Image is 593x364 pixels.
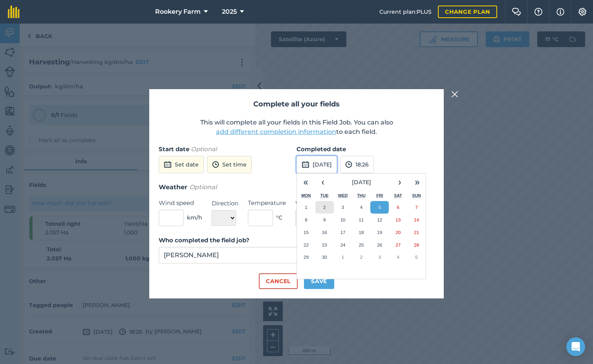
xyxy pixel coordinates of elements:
button: [DATE] [296,156,337,173]
abbr: 16 September 2025 [322,230,327,235]
abbr: 3 October 2025 [379,254,381,260]
div: Open Intercom Messenger [566,337,585,356]
abbr: Thursday [357,193,366,198]
button: [DATE] [331,174,391,191]
abbr: Friday [376,193,383,198]
abbr: 19 September 2025 [377,230,382,235]
span: Rookery Farm [155,7,201,16]
abbr: Saturday [394,193,402,198]
abbr: 20 September 2025 [395,230,401,235]
abbr: 24 September 2025 [340,242,346,247]
button: 2 September 2025 [315,201,334,214]
abbr: 15 September 2025 [304,230,309,235]
button: 6 September 2025 [389,201,407,214]
label: Direction [212,199,238,208]
button: 25 September 2025 [352,239,371,251]
label: Temperature [248,198,286,208]
button: 30 September 2025 [315,251,334,263]
abbr: 17 September 2025 [340,230,346,235]
strong: Who completed the field job? [159,236,249,244]
button: 4 September 2025 [352,201,371,214]
abbr: 29 September 2025 [304,254,309,260]
img: svg+xml;base64,PD94bWwgdmVyc2lvbj0iMS4wIiBlbmNvZGluZz0idXRmLTgiPz4KPCEtLSBHZW5lcmF0b3I6IEFkb2JlIE... [345,160,352,169]
img: Two speech bubbles overlapping with the left bubble in the forefront [512,8,521,16]
button: Set time [207,156,252,173]
abbr: 30 September 2025 [322,254,327,260]
span: 2025 [222,7,237,16]
img: svg+xml;base64,PHN2ZyB4bWxucz0iaHR0cDovL3d3dy53My5vcmcvMjAwMC9zdmciIHdpZHRoPSIxNyIgaGVpZ2h0PSIxNy... [556,7,564,16]
button: 12 September 2025 [370,214,389,226]
button: 1 October 2025 [334,251,352,263]
abbr: 8 September 2025 [305,217,307,222]
button: 24 September 2025 [334,239,352,251]
abbr: 5 September 2025 [379,205,381,210]
button: 18 September 2025 [352,226,371,239]
abbr: 1 October 2025 [342,254,344,260]
abbr: 2 September 2025 [323,205,326,210]
button: 10 September 2025 [334,214,352,226]
button: » [408,174,426,191]
button: 1 September 2025 [297,201,315,214]
button: 7 September 2025 [407,201,426,214]
p: This will complete all your fields in this Field Job. You can also to each field. [159,118,434,137]
img: svg+xml;base64,PD94bWwgdmVyc2lvbj0iMS4wIiBlbmNvZGluZz0idXRmLTgiPz4KPCEtLSBHZW5lcmF0b3I6IEFkb2JlIE... [212,160,219,169]
button: 8 September 2025 [297,214,315,226]
em: Optional [189,183,217,191]
button: add different completion information [216,127,336,137]
button: 28 September 2025 [407,239,426,251]
button: 13 September 2025 [389,214,407,226]
abbr: 25 September 2025 [359,242,364,247]
abbr: 13 September 2025 [395,217,401,222]
abbr: 7 September 2025 [415,205,417,210]
button: 2 October 2025 [352,251,371,263]
abbr: 12 September 2025 [377,217,382,222]
button: 9 September 2025 [315,214,334,226]
button: 11 September 2025 [352,214,371,226]
button: 4 October 2025 [389,251,407,263]
button: 17 September 2025 [334,226,352,239]
img: svg+xml;base64,PHN2ZyB4bWxucz0iaHR0cDovL3d3dy53My5vcmcvMjAwMC9zdmciIHdpZHRoPSIyMiIgaGVpZ2h0PSIzMC... [451,90,458,99]
abbr: 3 September 2025 [342,205,344,210]
abbr: 9 September 2025 [323,217,326,222]
abbr: 14 September 2025 [414,217,419,222]
label: Wind speed [159,198,202,208]
abbr: 27 September 2025 [395,242,401,247]
abbr: 6 September 2025 [397,205,399,210]
span: Current plan : PLUS [379,7,432,16]
strong: Start date [159,145,189,153]
h2: Complete all your fields [159,99,434,110]
img: A cog icon [578,8,587,16]
abbr: Wednesday [338,193,348,198]
abbr: 1 September 2025 [305,205,307,210]
abbr: 22 September 2025 [304,242,309,247]
button: 14 September 2025 [407,214,426,226]
abbr: 23 September 2025 [322,242,327,247]
button: Save [304,273,334,289]
button: Cancel [259,273,298,289]
button: 22 September 2025 [297,239,315,251]
abbr: 4 September 2025 [360,205,362,210]
button: 15 September 2025 [297,226,315,239]
button: 3 October 2025 [370,251,389,263]
abbr: 28 September 2025 [414,242,419,247]
abbr: Monday [301,193,311,198]
abbr: Sunday [412,193,421,198]
img: A question mark icon [534,8,543,16]
button: 29 September 2025 [297,251,315,263]
abbr: 21 September 2025 [414,230,419,235]
img: svg+xml;base64,PD94bWwgdmVyc2lvbj0iMS4wIiBlbmNvZGluZz0idXRmLTgiPz4KPCEtLSBHZW5lcmF0b3I6IEFkb2JlIE... [164,160,172,169]
button: 19 September 2025 [370,226,389,239]
button: 5 October 2025 [407,251,426,263]
button: Set date [159,156,204,173]
em: Optional [191,145,217,153]
button: 20 September 2025 [389,226,407,239]
button: › [391,174,408,191]
button: 5 September 2025 [370,201,389,214]
abbr: 2 October 2025 [360,254,362,260]
abbr: 4 October 2025 [397,254,399,260]
button: 23 September 2025 [315,239,334,251]
abbr: 26 September 2025 [377,242,382,247]
button: 16 September 2025 [315,226,334,239]
strong: Completed date [296,145,346,153]
span: [DATE] [352,179,371,186]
